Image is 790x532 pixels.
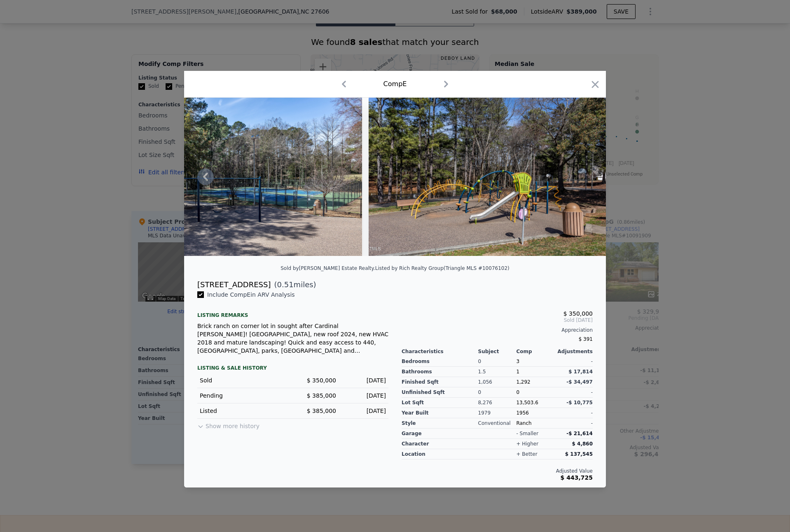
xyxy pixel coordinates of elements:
div: Finished Sqft [402,377,478,387]
div: + better [516,451,537,457]
div: Appreciation [402,327,593,333]
div: Style [402,418,478,429]
span: Include Comp E in ARV Analysis [204,291,298,298]
div: 0 [478,356,517,367]
div: Characteristics [402,348,478,355]
div: 1,056 [478,377,517,387]
div: Comp E [383,79,407,89]
div: - [554,356,593,367]
span: -$ 10,775 [566,400,593,405]
span: ( miles) [271,279,316,291]
div: 0 [478,387,517,398]
div: Bathrooms [402,367,478,377]
div: 1 [516,367,554,377]
button: Show more history [197,419,259,430]
span: 13,503.6 [516,400,538,405]
span: $ 391 [579,336,593,342]
div: Unfinished Sqft [402,387,478,398]
span: 1,292 [516,379,530,385]
span: 0 [516,389,519,395]
div: - [554,408,593,418]
div: Comp [516,348,554,355]
span: $ 137,545 [565,451,593,457]
div: 1.5 [478,367,517,377]
img: Property Img [125,98,362,256]
div: Listing remarks [197,305,388,319]
div: - [554,387,593,398]
span: Sold [DATE] [402,317,593,323]
div: Adjusted Value [402,468,593,474]
img: Property Img [369,98,606,256]
div: Listed [200,407,286,415]
span: 3 [516,359,519,364]
div: Sold by [PERSON_NAME] Estate Realty . [280,265,375,271]
div: [DATE] [343,391,386,400]
div: Listed by Rich Realty Group (Triangle MLS #10076102) [375,265,510,271]
div: garage [402,429,478,439]
div: Conventional [478,418,517,429]
div: + higher [516,441,538,447]
div: Sold [200,376,286,384]
div: character [402,439,478,449]
div: [STREET_ADDRESS] [197,279,271,291]
div: 1979 [478,408,517,418]
span: $ 350,000 [307,377,336,384]
span: 0.51 [277,280,294,289]
div: Ranch [516,418,554,429]
span: $ 350,000 [563,310,593,317]
div: Bedrooms [402,356,478,367]
div: - smaller [516,430,538,437]
div: Year Built [402,408,478,418]
div: 1956 [516,408,554,418]
div: Adjustments [554,348,593,355]
div: Pending [200,391,286,400]
div: - [554,418,593,429]
span: $ 4,860 [572,441,593,447]
span: -$ 21,614 [566,431,593,436]
span: $ 443,725 [561,474,593,481]
span: -$ 34,497 [566,379,593,385]
span: $ 385,000 [307,408,336,414]
div: Subject [478,348,517,355]
div: 8,276 [478,398,517,408]
span: $ 385,000 [307,392,336,399]
div: LISTING & SALE HISTORY [197,365,388,373]
div: Lot Sqft [402,398,478,408]
span: $ 17,814 [568,369,593,375]
div: [DATE] [343,407,386,415]
div: [DATE] [343,376,386,384]
div: location [402,449,478,459]
div: Brick ranch on corner lot in sought after Cardinal [PERSON_NAME]! [GEOGRAPHIC_DATA], new roof 202... [197,322,388,355]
